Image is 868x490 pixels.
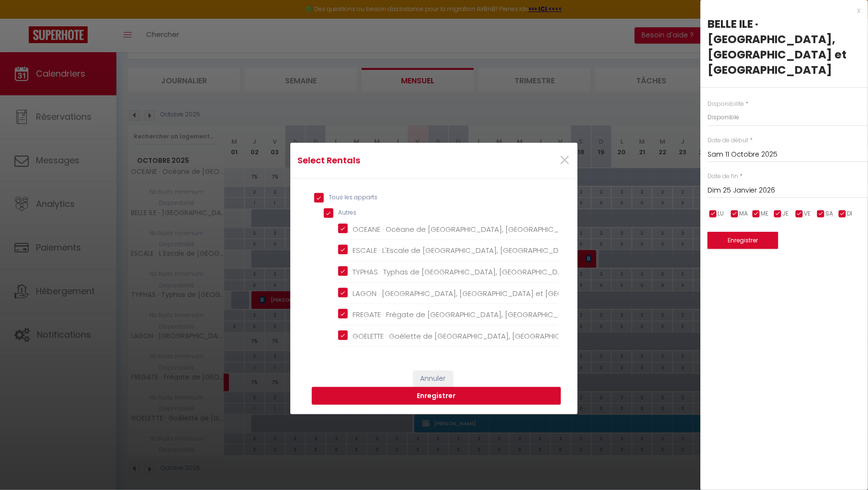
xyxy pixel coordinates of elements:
[783,209,789,218] span: JE
[312,387,561,405] button: Enregistrer
[297,154,475,167] h4: Select Rentals
[353,288,619,298] span: LAGON · [GEOGRAPHIC_DATA], [GEOGRAPHIC_DATA] et [GEOGRAPHIC_DATA]
[413,371,453,387] button: Annuler
[847,209,853,218] span: DI
[761,209,769,218] span: ME
[708,16,861,78] div: BELLE ILE · [GEOGRAPHIC_DATA], [GEOGRAPHIC_DATA] et [GEOGRAPHIC_DATA]
[353,267,659,277] span: TYPHAS · Typhas de [GEOGRAPHIC_DATA], [GEOGRAPHIC_DATA] et [GEOGRAPHIC_DATA]
[353,331,672,341] span: GOELETTE · Goélette de [GEOGRAPHIC_DATA], [GEOGRAPHIC_DATA] et [GEOGRAPHIC_DATA]
[708,136,748,145] label: Date de début
[718,209,724,218] span: LU
[708,232,778,249] button: Enregistrer
[700,5,861,16] div: x
[740,209,748,218] span: MA
[559,146,571,175] span: ×
[559,150,571,171] button: Close
[708,100,744,109] label: Disponibilité
[708,172,738,181] label: Date de fin
[804,209,811,218] span: VE
[826,209,834,218] span: SA
[353,224,665,234] span: OCEANE · Océane de [GEOGRAPHIC_DATA], [GEOGRAPHIC_DATA] et [GEOGRAPHIC_DATA]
